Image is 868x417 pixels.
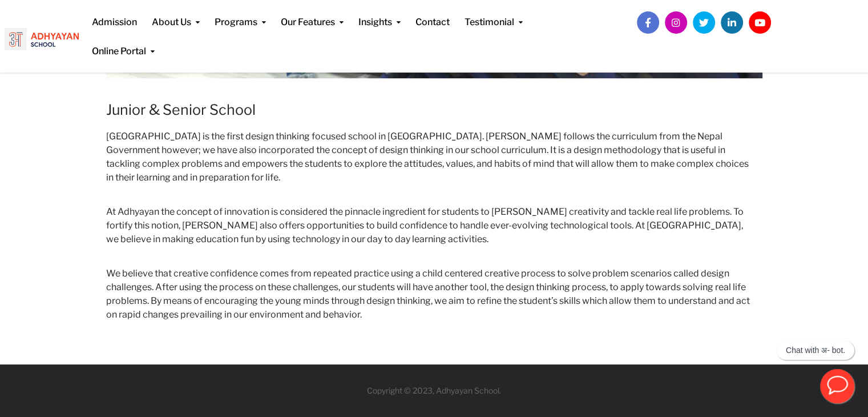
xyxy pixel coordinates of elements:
[106,130,751,185] h6: [GEOGRAPHIC_DATA] is the first design thinking focused school in [GEOGRAPHIC_DATA]. [PERSON_NAME]...
[92,29,155,58] a: Online Portal
[106,205,751,246] h6: At Adhyayan the concept of innovation is considered the pinnacle ingredient for students to [PERS...
[367,386,501,395] a: Copyright © 2023, Adhyayan School.
[106,98,762,121] h4: Junior & Senior School
[106,267,751,322] h6: We believe that creative confidence comes from repeated practice using a child centered creative ...
[786,346,845,355] p: Chat with अ- bot.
